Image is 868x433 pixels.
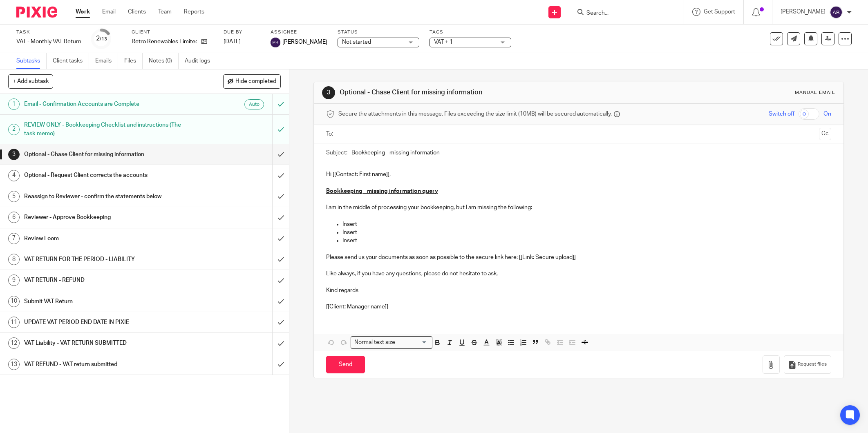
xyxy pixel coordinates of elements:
label: Status [338,29,419,36]
h1: REVIEW ONLY - Bookkeeping Checklist and instructions (The task memo) [24,119,184,140]
p: Please send us your documents as soon as possible to the secure link here: [[Link: Secure upload]] [326,253,831,261]
label: Assignee [271,29,327,36]
label: Client [132,29,213,36]
button: Hide completed [223,74,281,88]
div: Search for option [351,336,432,349]
h1: Submit VAT Return [24,295,184,308]
h1: Review Loom [24,232,184,245]
p: Insert [342,220,831,228]
button: Cc [819,128,831,140]
p: Hi [[Contact: First name]], [326,170,831,179]
label: Tags [430,29,511,36]
div: 12 [8,337,20,349]
div: 2 [8,124,20,135]
img: svg%3E [830,6,843,19]
a: Subtasks [16,53,47,69]
input: Search for option [398,338,427,347]
a: Clients [128,8,146,16]
p: Insert [342,237,831,245]
span: [DATE] [224,39,241,45]
label: To: [326,130,335,138]
div: Auto [244,99,264,109]
p: Like always, if you have any questions, please do not hesitate to ask, [326,270,831,278]
h1: Optional - Request Client corrects the accounts [24,169,184,181]
button: + Add subtask [8,74,53,88]
div: Manual email [795,89,835,96]
h1: Reassign to Reviewer - confirm the statements below [24,190,184,203]
a: Notes (0) [149,53,179,69]
h1: VAT Liability - VAT RETURN SUBMITTED [24,337,184,349]
p: Retro Renewables Limited [132,38,197,46]
u: Bookkeeping - missing information query [326,188,438,194]
a: Files [124,53,143,69]
p: [[Client: Manager name]] [326,303,831,311]
a: Audit logs [185,53,216,69]
label: Subject: [326,149,347,157]
div: 13 [8,359,20,370]
h1: VAT RETURN - REFUND [24,274,184,286]
h1: Email - Confirmation Accounts are Complete [24,98,184,110]
h1: Optional - Chase Client for missing information [24,148,184,161]
h1: VAT REFUND - VAT return submitted [24,358,184,371]
span: Normal text size [353,338,397,347]
span: Not started [342,39,371,45]
h1: UPDATE VAT PERIOD END DATE IN PIXIE [24,316,184,328]
div: 9 [8,275,20,286]
a: Work [76,8,90,16]
label: Task [16,29,81,36]
img: svg%3E [271,38,280,47]
div: 4 [8,170,20,181]
span: Get Support [704,9,735,15]
span: Secure the attachments in this message. Files exceeding the size limit (10MB) will be secured aut... [338,110,612,118]
div: VAT - Monthly VAT Return [16,38,81,46]
div: 5 [8,191,20,202]
label: Due by [224,29,260,36]
h1: Reviewer - Approve Bookkeeping [24,211,184,223]
h1: VAT RETURN FOR THE PERIOD - LIABILITY [24,253,184,266]
span: Switch off [769,110,794,118]
a: Client tasks [53,53,89,69]
p: I am in the middle of processing your bookkeeping, but I am missing the following: [326,203,831,212]
div: 8 [8,254,20,265]
img: Pixie [16,7,57,18]
small: /13 [100,37,107,41]
h1: Optional - Chase Client for missing information [340,88,596,97]
p: [PERSON_NAME] [781,8,825,16]
input: Send [326,356,365,373]
div: 3 [322,86,335,99]
input: Search [586,10,659,17]
a: Emails [95,53,118,69]
div: 7 [8,233,20,244]
a: Reports [184,8,204,16]
a: Email [102,8,116,16]
div: 3 [8,149,20,160]
div: 10 [8,296,20,307]
div: 2 [96,34,107,43]
span: On [823,110,831,118]
span: VAT + 1 [434,39,453,45]
div: 6 [8,212,20,223]
a: Team [158,8,172,16]
span: [PERSON_NAME] [282,38,327,46]
span: Hide completed [235,78,276,85]
p: Insert [342,228,831,237]
div: 1 [8,98,20,110]
p: Kind regards [326,286,831,295]
button: Request files [784,355,831,374]
span: Request files [798,361,827,368]
div: 11 [8,317,20,328]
